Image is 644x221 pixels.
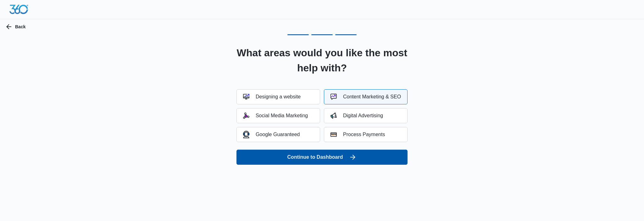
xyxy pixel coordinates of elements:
[330,113,383,119] div: Digital Advertising
[243,94,301,100] div: Designing a website
[324,127,408,142] button: Process Payments
[236,89,320,104] button: Designing a website
[324,89,408,104] button: Content Marketing & SEO
[243,113,308,119] div: Social Media Marketing
[236,108,320,123] button: Social Media Marketing
[330,94,401,100] div: Content Marketing & SEO
[324,108,408,123] button: Digital Advertising
[236,127,320,142] button: Google Guaranteed
[236,150,408,165] button: Continue to Dashboard
[229,45,415,75] h2: What areas would you like the most help with?
[243,131,300,138] div: Google Guaranteed
[330,131,385,138] div: Process Payments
